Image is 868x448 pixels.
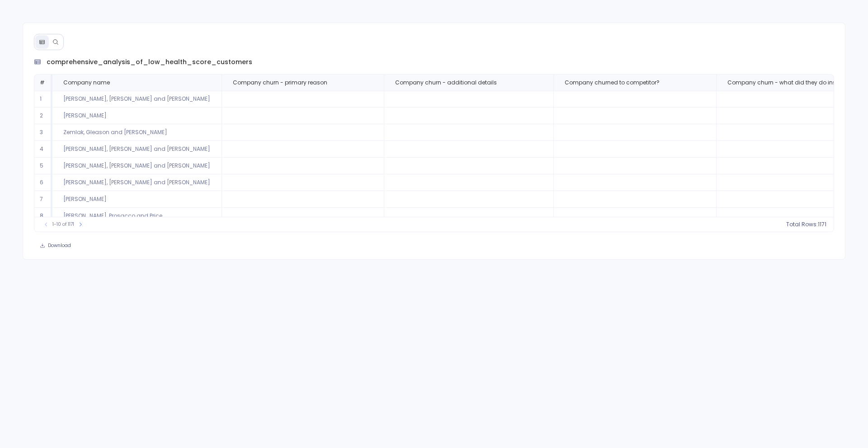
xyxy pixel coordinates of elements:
[34,191,52,208] td: 7
[565,79,660,86] span: Company churned to competitor?
[395,79,497,86] span: Company churn - additional details
[52,107,222,124] td: [PERSON_NAME]
[48,243,71,249] span: Download
[818,221,826,228] span: 1171
[40,79,45,86] span: #
[52,158,222,174] td: [PERSON_NAME], [PERSON_NAME] and [PERSON_NAME]
[786,221,818,228] span: Total Rows:
[34,158,52,174] td: 5
[34,208,52,224] td: 8
[34,174,52,191] td: 6
[47,57,252,67] span: comprehensive_analysis_of_low_health_score_customers
[52,141,222,158] td: [PERSON_NAME], [PERSON_NAME] and [PERSON_NAME]
[52,124,222,141] td: Zemlak, Gleason and [PERSON_NAME]
[34,124,52,141] td: 3
[34,141,52,158] td: 4
[52,91,222,107] td: [PERSON_NAME], [PERSON_NAME] and [PERSON_NAME]
[52,208,222,224] td: [PERSON_NAME], Prosacco and Price
[52,191,222,208] td: [PERSON_NAME]
[52,221,74,228] span: 1-10 of 1171
[233,79,327,86] span: Company churn - primary reason
[727,79,852,86] span: Company churn - what did they do instead?
[34,107,52,124] td: 2
[63,79,110,86] span: Company name
[34,239,77,252] button: Download
[34,91,52,107] td: 1
[52,174,222,191] td: [PERSON_NAME], [PERSON_NAME] and [PERSON_NAME]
